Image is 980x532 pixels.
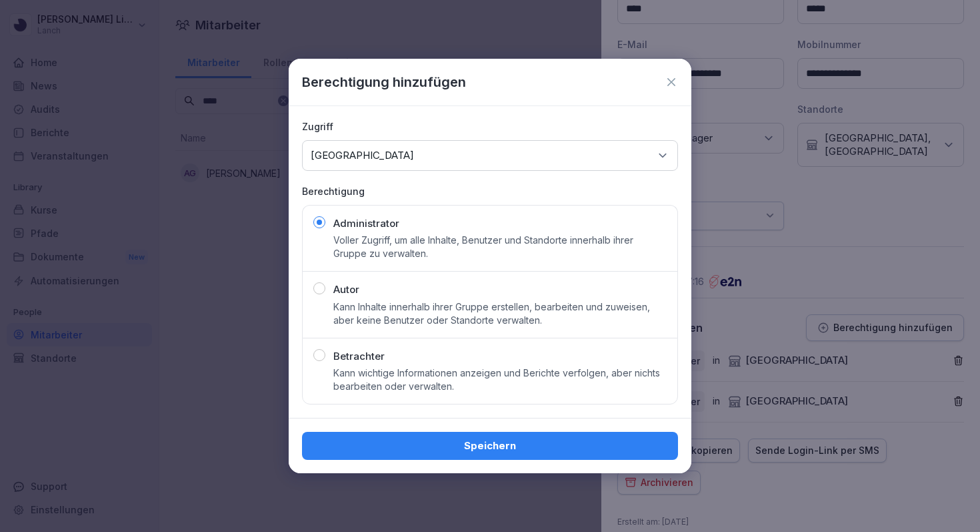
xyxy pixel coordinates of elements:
[302,119,678,134] p: Zugriff
[311,149,414,162] p: [GEOGRAPHIC_DATA]
[333,349,385,364] p: Betrachter
[313,439,667,453] div: Speichern
[333,234,667,260] p: Voller Zugriff, um alle Inhalte, Benutzer und Standorte innerhalb ihrer Gruppe zu verwalten.
[302,432,678,460] button: Speichern
[333,300,667,327] p: Kann Inhalte innerhalb ihrer Gruppe erstellen, bearbeiten und zuweisen, aber keine Benutzer oder ...
[333,216,399,232] p: Administrator
[302,184,678,198] p: Berechtigung
[302,72,466,92] p: Berechtigung hinzufügen
[333,366,667,393] p: Kann wichtige Informationen anzeigen und Berichte verfolgen, aber nichts bearbeiten oder verwalten.
[333,282,359,298] p: Autor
